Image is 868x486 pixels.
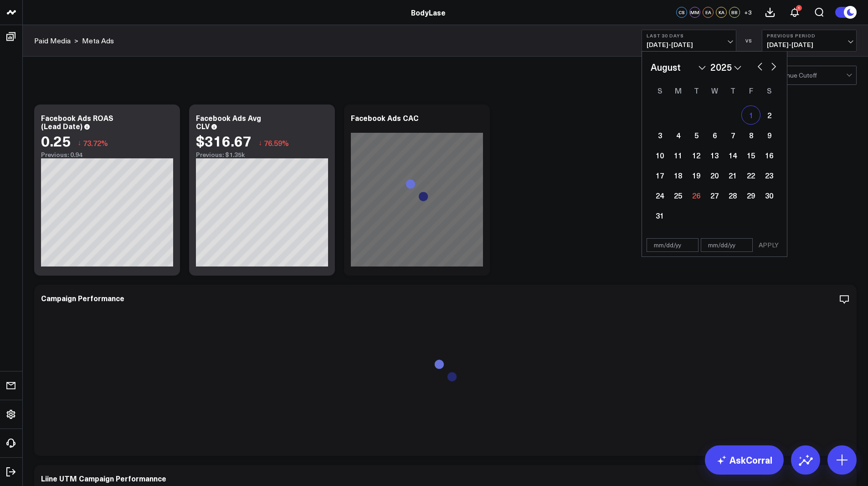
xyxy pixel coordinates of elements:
div: VS [741,38,757,43]
div: KA [716,7,727,18]
a: AskCorral [705,445,784,475]
div: MM [689,7,700,18]
b: Last 30 Days [647,33,731,38]
a: BodyLase [411,7,446,17]
div: Wednesday [705,83,724,98]
div: Facebook Ads ROAS (Lead Date) [41,113,113,131]
button: APPLY [755,238,782,252]
div: Previous: $1.35k [196,151,328,158]
a: Paid Media [34,36,71,46]
button: Previous Period[DATE]-[DATE] [762,30,857,52]
div: Saturday [760,83,778,98]
div: Facebook Ads Avg CLV [196,113,261,131]
button: +3 [742,7,753,18]
input: mm/dd/yy [701,238,753,252]
div: Friday [742,83,760,98]
b: Previous Period [767,33,852,38]
div: Tuesday [687,83,705,98]
input: mm/dd/yy [647,238,699,252]
div: Liine UTM Campaign Performannce [41,473,166,483]
span: ↓ [258,137,262,149]
span: 76.59% [264,138,289,148]
div: EA [703,7,714,18]
div: Facebook Ads CAC [351,113,419,123]
div: Thursday [724,83,742,98]
span: + 3 [744,9,752,16]
div: 1 [796,5,802,11]
a: Meta Ads [82,36,114,46]
div: $316.67 [196,132,252,149]
span: ↓ [77,137,81,149]
div: Campaign Performance [41,293,124,303]
div: 0.25 [41,132,71,149]
div: BB [729,7,740,18]
div: > [34,36,78,46]
div: CS [676,7,687,18]
button: Last 30 Days[DATE]-[DATE] [642,30,736,52]
div: Monday [669,83,687,98]
span: 73.72% [83,138,108,148]
div: Previous: 0.94 [41,151,173,158]
span: [DATE] - [DATE] [647,41,731,48]
span: [DATE] - [DATE] [767,41,852,48]
div: Sunday [651,83,669,98]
